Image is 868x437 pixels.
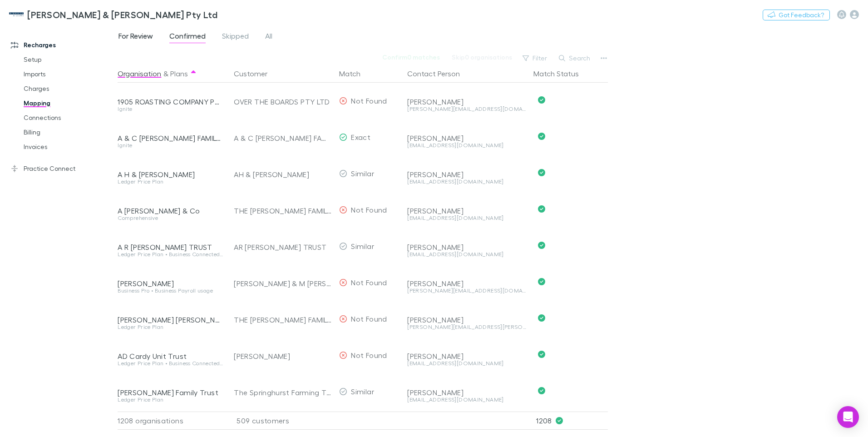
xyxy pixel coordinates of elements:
span: Skipped [222,31,249,43]
a: Charges [15,81,123,96]
div: [PERSON_NAME][EMAIL_ADDRESS][DOMAIN_NAME] [407,106,526,112]
svg: Confirmed [538,205,545,213]
div: Ignite [118,143,223,148]
span: Not Found [351,351,387,359]
a: Invoices [15,139,123,154]
button: Plans [170,65,188,83]
div: [PERSON_NAME] [234,338,332,374]
svg: Confirmed [538,314,545,322]
div: Business Pro • Business Payroll usage [118,288,223,293]
button: Confirm0 matches [376,52,446,63]
div: 509 customers [227,412,335,430]
div: A & C [PERSON_NAME] FAMILY TRUST [118,134,223,143]
svg: Confirmed [538,351,545,358]
div: [PERSON_NAME] [407,388,526,397]
button: Filter [518,53,552,64]
svg: Confirmed [538,169,545,176]
div: OVER THE BOARDS PTY LTD [234,84,332,120]
div: A R [PERSON_NAME] TRUST [118,243,223,252]
span: Not Found [351,278,387,287]
div: [EMAIL_ADDRESS][DOMAIN_NAME] [407,215,526,221]
a: Imports [15,67,123,81]
div: Open Intercom Messenger [837,406,859,428]
div: & [118,65,223,83]
span: Not Found [351,314,387,323]
div: Comprehensive [118,215,223,221]
svg: Confirmed [538,387,545,394]
div: [EMAIL_ADDRESS][DOMAIN_NAME] [407,143,526,148]
a: Mapping [15,96,123,110]
button: Search [554,53,596,64]
button: Match Status [533,65,590,83]
button: Organisation [118,65,161,83]
div: [EMAIL_ADDRESS][DOMAIN_NAME] [407,397,526,402]
div: THE [PERSON_NAME] FAMILY TRUST [234,302,332,338]
div: [PERSON_NAME] [407,206,526,215]
div: THE [PERSON_NAME] FAMILY TRUST [234,193,332,229]
button: Match [339,65,371,83]
div: A & C [PERSON_NAME] FAMILY TRUST [234,120,332,156]
a: Setup [15,52,123,67]
div: Ledger Price Plan • Business Connected Ledger [118,252,223,257]
div: 1905 ROASTING COMPANY PTY LTD [118,97,223,106]
div: Ledger Price Plan [118,397,223,402]
h3: [PERSON_NAME] & [PERSON_NAME] Pty Ltd [27,9,217,20]
span: All [265,31,272,43]
img: McWhirter & Leong Pty Ltd's Logo [9,9,24,20]
svg: Confirmed [538,278,545,285]
svg: Confirmed [538,242,545,249]
div: [PERSON_NAME] [407,243,526,252]
button: Contact Person [407,65,471,83]
div: [PERSON_NAME] [PERSON_NAME] & [PERSON_NAME] [118,315,223,324]
div: [PERSON_NAME] [407,352,526,361]
div: [PERSON_NAME] [407,97,526,106]
div: Ignite [118,106,223,112]
div: [PERSON_NAME][EMAIL_ADDRESS][DOMAIN_NAME] [407,288,526,293]
div: AR [PERSON_NAME] TRUST [234,229,332,265]
a: Billing [15,125,123,139]
div: [PERSON_NAME] [407,279,526,288]
div: Ledger Price Plan [118,324,223,330]
div: The Springhurst Farming Trust [234,374,332,411]
div: [EMAIL_ADDRESS][DOMAIN_NAME] [407,361,526,366]
div: A [PERSON_NAME] & Co [118,206,223,215]
div: [PERSON_NAME] [407,134,526,143]
div: A H & [PERSON_NAME] [118,170,223,179]
button: Customer [234,65,278,83]
div: Ledger Price Plan [118,179,223,184]
span: Similar [351,242,374,250]
svg: Confirmed [538,96,545,104]
span: Not Found [351,96,387,105]
div: [EMAIL_ADDRESS][DOMAIN_NAME] [407,179,526,184]
a: Practice Connect [2,161,123,176]
div: AH & [PERSON_NAME] [234,156,332,193]
span: Exact [351,133,370,141]
p: 1208 [536,412,608,429]
div: AD Cardy Unit Trust [118,352,223,361]
a: [PERSON_NAME] & [PERSON_NAME] Pty Ltd [4,4,223,25]
span: For Review [118,31,153,43]
button: Skip0 organisations [446,52,518,63]
div: [PERSON_NAME] Family Trust [118,388,223,397]
button: Got Feedback? [763,10,830,20]
div: [PERSON_NAME] & M [PERSON_NAME] [234,265,332,302]
div: [PERSON_NAME] [118,279,223,288]
div: [PERSON_NAME] [407,315,526,324]
div: [PERSON_NAME] [407,170,526,179]
a: Connections [15,110,123,125]
div: [EMAIL_ADDRESS][DOMAIN_NAME] [407,252,526,257]
span: Similar [351,169,374,178]
div: 1208 organisations [118,412,227,430]
span: Confirmed [169,31,206,43]
svg: Confirmed [538,133,545,140]
a: Recharges [2,38,123,52]
div: Ledger Price Plan • Business Connected Ledger [118,361,223,366]
div: [PERSON_NAME][EMAIL_ADDRESS][PERSON_NAME][DOMAIN_NAME] [407,324,526,330]
span: Not Found [351,205,387,214]
span: Similar [351,387,374,396]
